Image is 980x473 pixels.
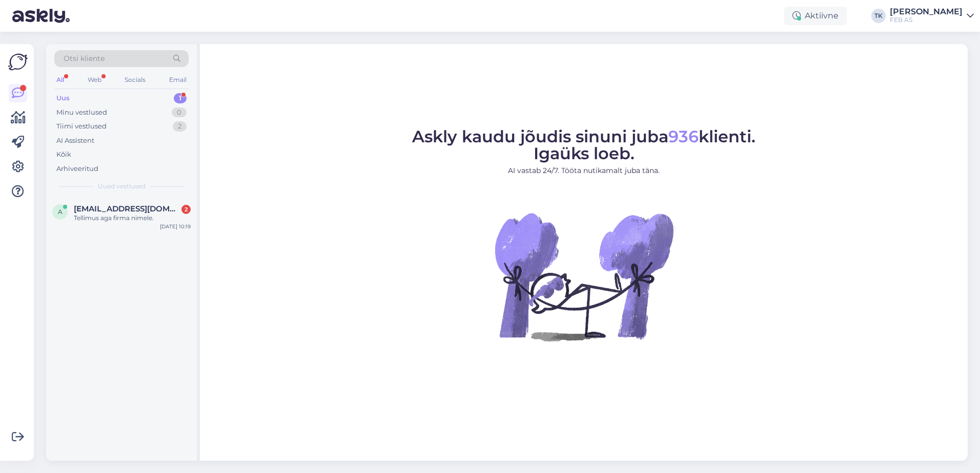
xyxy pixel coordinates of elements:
[181,205,191,214] div: 2
[54,73,66,87] div: All
[56,107,107,118] div: Minu vestlused
[56,93,70,103] div: Uus
[160,223,191,230] div: [DATE] 10:19
[890,16,963,24] div: FEB AS
[668,126,699,146] span: 936
[412,126,756,163] span: Askly kaudu jõudis sinuni juba klienti. Igaüks loeb.
[890,8,963,16] div: [PERSON_NAME]
[58,208,63,216] span: a
[122,73,148,87] div: Socials
[492,184,676,369] img: No Chat active
[172,107,187,118] div: 0
[74,213,191,223] div: Tellimus aga firma nimele.
[784,7,847,25] div: Aktiivne
[98,182,146,191] span: Uued vestlused
[167,73,189,87] div: Email
[74,204,180,213] span: arve@asproff.ee
[412,165,756,176] p: AI vastab 24/7. Tööta nutikamalt juba täna.
[86,73,104,87] div: Web
[173,121,187,132] div: 2
[56,136,94,146] div: AI Assistent
[56,149,71,160] div: Kõik
[890,8,974,24] a: [PERSON_NAME]FEB AS
[174,93,187,103] div: 1
[56,164,98,174] div: Arhiveeritud
[8,52,28,72] img: Askly Logo
[871,9,886,23] div: TK
[64,53,105,64] span: Otsi kliente
[56,121,107,132] div: Tiimi vestlused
